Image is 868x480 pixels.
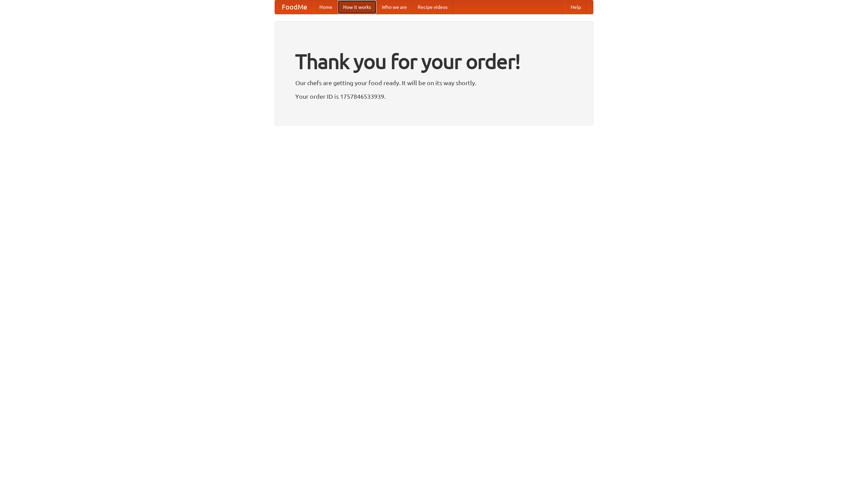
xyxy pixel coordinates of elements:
[295,91,573,101] p: Your order ID is 1757846533939.
[412,0,453,14] a: Recipe videos
[275,0,314,14] a: FoodMe
[565,0,586,14] a: Help
[295,78,573,88] p: Our chefs are getting your food ready. It will be on its way shortly.
[338,0,376,14] a: How it works
[314,0,338,14] a: Home
[295,45,573,78] h1: Thank you for your order!
[376,0,412,14] a: Who we are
